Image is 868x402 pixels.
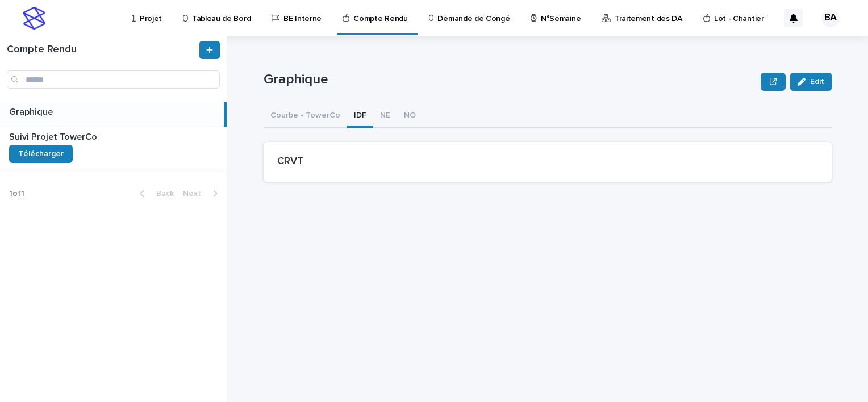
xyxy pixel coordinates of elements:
[9,145,73,163] a: Télécharger
[131,189,178,199] button: Back
[821,9,840,27] div: BA
[264,72,756,88] p: Graphique
[264,104,347,128] button: Courbe - TowerCo
[178,189,227,199] button: Next
[790,73,832,91] button: Edit
[149,190,174,198] span: Back
[277,156,818,168] h2: CRVT
[397,104,423,128] button: NO
[18,150,64,158] span: Télécharger
[9,129,99,143] p: Suivi Projet TowerCo
[183,190,208,198] span: Next
[810,78,824,86] span: Edit
[7,70,220,89] input: Search
[373,104,397,128] button: NE
[23,7,45,30] img: stacker-logo-s-only.png
[7,44,197,56] h1: Compte Rendu
[9,104,55,118] p: Graphique
[347,104,373,128] button: IDF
